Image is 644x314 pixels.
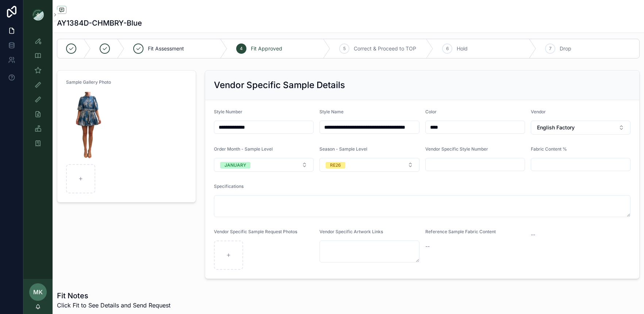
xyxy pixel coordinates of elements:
[23,29,53,159] div: scrollable content
[425,109,437,114] span: Color
[531,121,630,135] button: Select Button
[33,288,43,296] span: MK
[531,146,567,152] span: Fabric Content %
[240,46,243,52] span: 4
[537,124,575,131] span: English Factory
[214,158,314,172] button: Select Button
[446,46,449,52] span: 6
[549,46,552,52] span: 7
[57,301,170,310] span: Click Fit to See Details and Send Request
[425,229,496,234] span: Reference Sample Fabric Content
[457,45,468,52] span: Hold
[32,9,44,20] img: App logo
[66,79,111,85] span: Sample Gallery Photo
[225,162,246,169] div: JANUARY
[531,109,546,114] span: Vendor
[57,18,142,28] h1: AY1384D-CHMBRY-Blue
[354,45,416,52] span: Correct & Proceed to TOP
[560,45,571,52] span: Drop
[214,109,242,114] span: Style Number
[214,146,273,152] span: Order Month - Sample Level
[214,229,297,234] span: Vendor Specific Sample Request Photos
[343,46,346,52] span: 5
[330,162,341,169] div: RE26
[57,291,170,301] h1: Fit Notes
[66,91,110,161] img: Screenshot-2025-08-20-at-5.30.56-PM.png
[148,45,184,52] span: Fit Assessment
[425,146,488,152] span: Vendor Specific Style Number
[214,79,345,91] h2: Vendor Specific Sample Details
[319,229,383,234] span: Vendor Specific Artwork Links
[319,146,367,152] span: Season - Sample Level
[425,243,430,250] span: --
[319,109,344,114] span: Style Name
[251,45,282,52] span: Fit Approved
[531,231,535,238] span: --
[214,184,244,189] span: Specifications
[319,158,419,172] button: Select Button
